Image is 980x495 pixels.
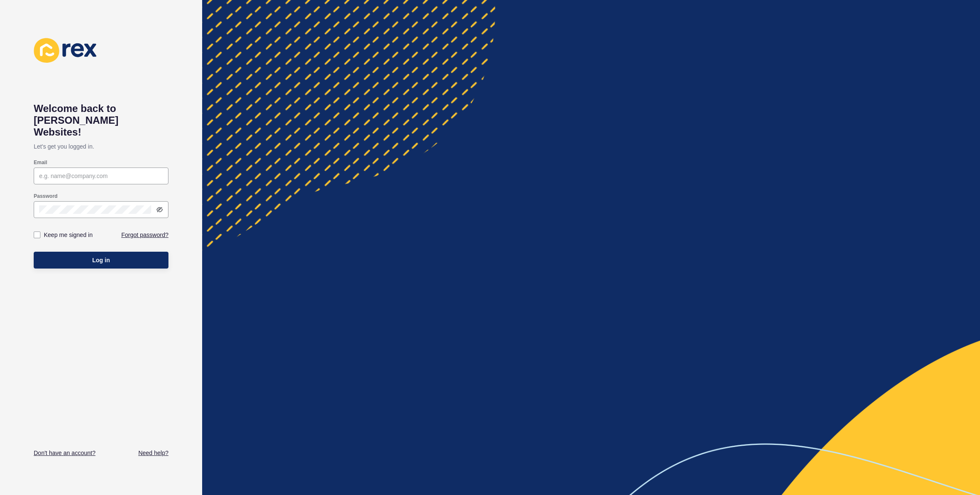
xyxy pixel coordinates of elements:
label: Email [34,159,47,166]
h1: Welcome back to [PERSON_NAME] Websites! [34,103,168,138]
p: Let's get you logged in. [34,138,168,155]
button: Log in [34,252,168,269]
input: e.g. name@company.com [39,172,163,180]
label: Password [34,193,58,200]
span: Log in [92,256,110,264]
a: Don't have an account? [34,449,96,457]
a: Forgot password? [121,231,168,239]
label: Keep me signed in [44,231,93,239]
a: Need help? [138,449,168,457]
